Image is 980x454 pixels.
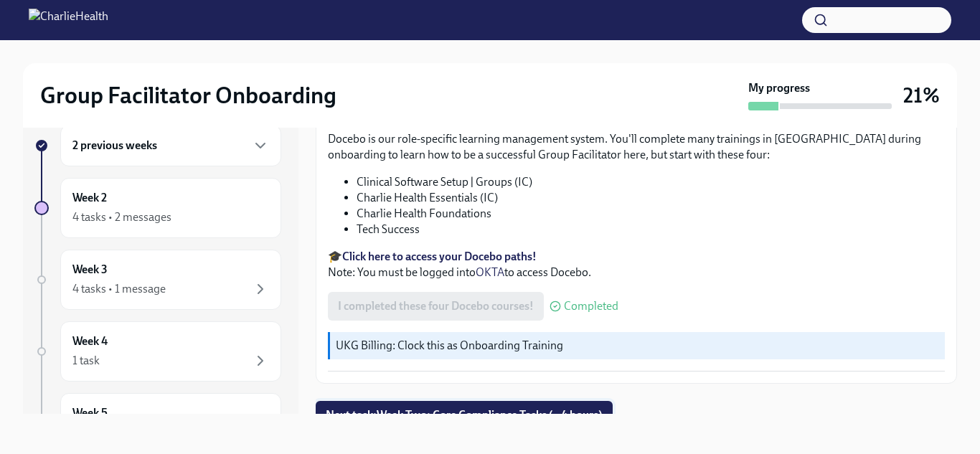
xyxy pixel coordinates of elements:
[72,334,108,349] h6: Week 4
[476,265,504,279] a: OKTA
[29,9,108,32] img: CharlieHealth
[34,250,281,310] a: Week 34 tasks • 1 message
[328,249,945,280] p: 🎓 Note: You must be logged into to access Docebo.
[326,408,603,422] span: Next task : Week Two: Core Compliance Tasks (~ 4 hours)
[903,82,940,108] h3: 21%
[316,401,613,430] button: Next task:Week Two: Core Compliance Tasks (~ 4 hours)
[336,338,939,354] p: UKG Billing: Clock this as Onboarding Training
[328,131,945,163] p: Docebo is our role-specific learning management system. You'll complete many trainings in [GEOGRA...
[40,81,336,110] h2: Group Facilitator Onboarding
[60,125,281,166] div: 2 previous weeks
[357,174,945,190] li: Clinical Software Setup | Groups (IC)
[34,393,281,453] a: Week 5
[72,138,157,153] h6: 2 previous weeks
[357,206,945,222] li: Charlie Health Foundations
[72,281,166,297] div: 4 tasks • 1 message
[357,190,945,206] li: Charlie Health Essentials (IC)
[564,301,618,312] span: Completed
[72,262,108,278] h6: Week 3
[357,222,945,237] li: Tech Success
[34,321,281,382] a: Week 41 task
[72,405,108,421] h6: Week 5
[748,80,810,96] strong: My progress
[342,250,537,263] a: Click here to access your Docebo paths!
[34,178,281,238] a: Week 24 tasks • 2 messages
[72,353,100,369] div: 1 task
[72,190,107,206] h6: Week 2
[72,209,171,225] div: 4 tasks • 2 messages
